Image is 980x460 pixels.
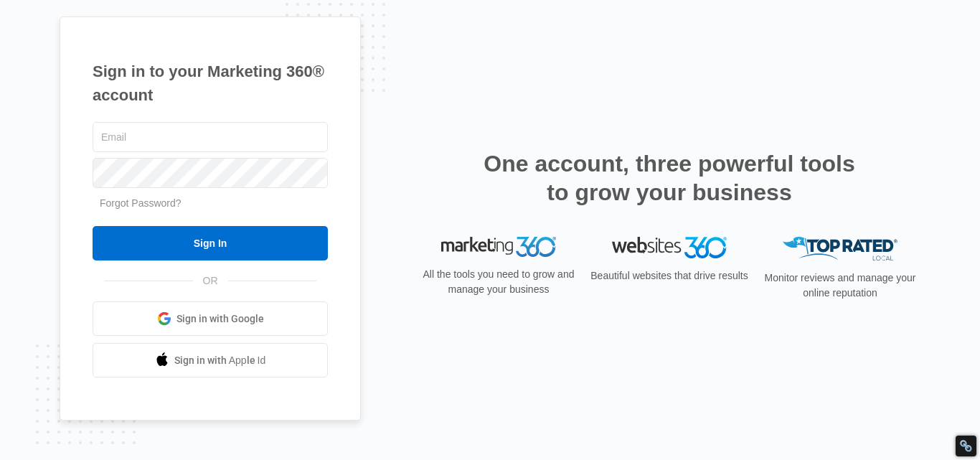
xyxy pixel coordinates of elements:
p: Beautiful websites that drive results [589,268,750,283]
span: Sign in with Apple Id [174,353,266,368]
a: Sign in with Google [93,301,328,336]
a: Forgot Password? [100,197,182,209]
img: Top Rated Local [783,237,897,260]
div: Restore Info Box &#10;&#10;NoFollow Info:&#10; META-Robots NoFollow: &#09;true&#10; META-Robots N... [959,439,973,453]
input: Email [93,122,328,152]
p: Monitor reviews and manage your online reputation [760,271,920,301]
a: Sign in with Apple Id [93,343,328,377]
p: All the tools you need to grow and manage your business [418,267,579,297]
span: Sign in with Google [176,311,264,327]
input: Sign In [93,226,328,260]
h1: Sign in to your Marketing 360® account [93,60,328,107]
h2: One account, three powerful tools to grow your business [479,149,859,207]
img: Websites 360 [612,237,727,258]
img: Marketing 360 [441,237,556,257]
span: OR [193,273,228,288]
